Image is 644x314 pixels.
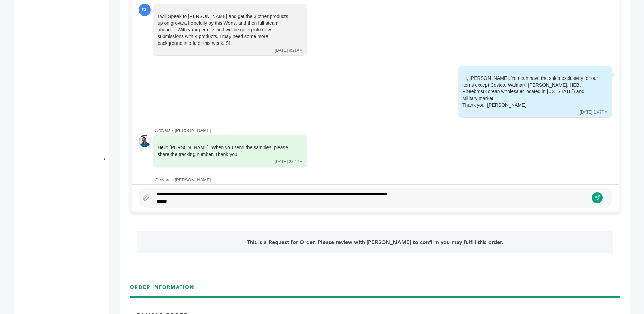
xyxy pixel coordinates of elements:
[462,102,598,109] div: Thank you, [PERSON_NAME]
[155,127,612,134] div: Grovara - [PERSON_NAME]
[275,48,303,53] div: [DATE] 9:21AM
[130,284,620,296] h3: ORDER INFORMATION
[275,159,303,165] div: [DATE] 2:04PM
[156,238,594,246] p: This is a Request for Order. Please review with [PERSON_NAME] to confirm you may fulfill this order.
[155,177,612,183] div: Grovara - [PERSON_NAME]
[158,13,293,47] div: I will Speak to [PERSON_NAME] and get the 3 other products up on grovara hopefully by this Wens, ...
[158,144,293,158] div: Hello [PERSON_NAME]. When you send the samples, please share the tracking number. Thank you!
[139,4,151,16] div: SL
[462,75,598,108] div: Hi, [PERSON_NAME]. You can have the sales exclusivity for our items except Costco, Walmart, [PERS...
[580,109,608,115] div: [DATE] 1:47PM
